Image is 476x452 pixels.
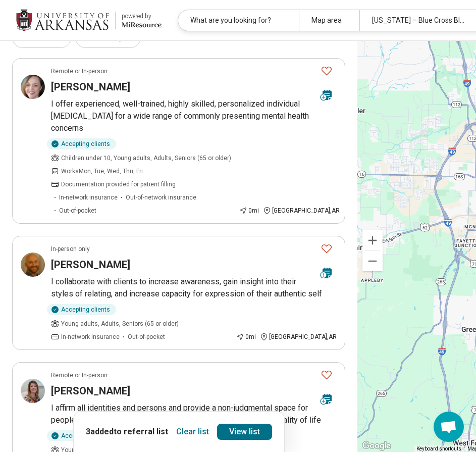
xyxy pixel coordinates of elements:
[51,80,130,94] h3: [PERSON_NAME]
[61,154,231,163] span: Children under 10, Young adults, Adults, Seniors (65 or older)
[16,8,109,32] img: University of Arkansas
[316,238,337,259] button: Favorite
[434,412,464,442] div: Open chat
[86,426,168,438] p: 3 added
[47,304,116,315] div: Accepting clients
[61,319,179,328] span: Young adults, Adults, Seniors (65 or older)
[51,371,108,380] p: Remote or In-person
[51,276,337,300] p: I collaborate with clients to increase awareness, gain insight into their styles of relating, and...
[16,8,162,32] a: University of Arkansaspowered by
[178,10,299,31] div: What are you looking for?
[128,332,165,341] span: Out-of-pocket
[236,332,256,341] div: 0 mi
[51,244,90,254] p: In-person only
[51,384,130,398] h3: [PERSON_NAME]
[51,98,337,134] p: I offer experienced, well-trained, highly skilled, personalized individual [MEDICAL_DATA] for a w...
[114,427,168,436] span: to referral list
[260,332,337,341] div: [GEOGRAPHIC_DATA] , AR
[217,424,272,440] a: View list
[51,402,337,426] p: I affirm all identities and persons and provide a non-judgmental space for people to explore and ...
[47,138,116,149] div: Accepting clients
[51,67,108,76] p: Remote or In-person
[59,193,118,202] span: In-network insurance
[316,61,337,81] button: Favorite
[59,206,96,215] span: Out-of-pocket
[362,230,383,250] button: Zoom in
[263,206,340,215] div: [GEOGRAPHIC_DATA] , AR
[61,180,176,189] span: Documentation provided for patient filling
[316,365,337,385] button: Favorite
[122,12,162,21] div: powered by
[61,167,143,176] span: Works Mon, Tue, Wed, Thu, Fri
[362,251,383,271] button: Zoom out
[51,258,130,272] h3: [PERSON_NAME]
[61,332,120,341] span: In-network insurance
[47,430,116,441] div: Accepting clients
[172,424,213,440] button: Clear list
[239,206,259,215] div: 0 mi
[299,10,359,31] div: Map area
[126,193,196,202] span: Out-of-network insurance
